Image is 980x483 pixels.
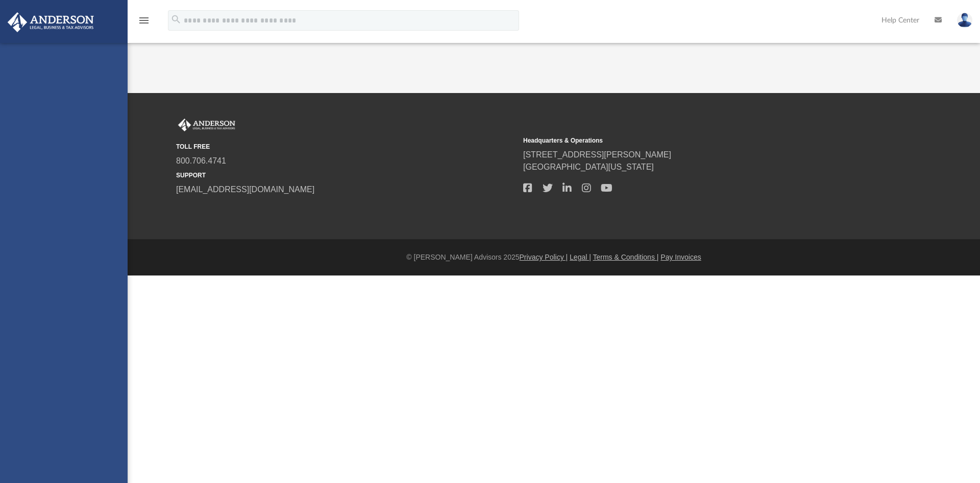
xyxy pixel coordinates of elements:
small: TOLL FREE [176,142,516,151]
small: Headquarters & Operations [523,136,863,145]
a: menu [138,19,150,27]
img: Anderson Advisors Platinum Portal [5,12,97,32]
a: Legal | [570,253,591,261]
a: Terms & Conditions | [593,253,659,261]
a: [STREET_ADDRESS][PERSON_NAME] [523,150,671,159]
a: Privacy Policy | [520,253,568,261]
div: © [PERSON_NAME] Advisors 2025 [128,252,980,263]
img: Anderson Advisors Platinum Portal [176,119,237,132]
a: Pay Invoices [660,253,701,261]
small: SUPPORT [176,171,516,180]
img: User Pic [957,13,972,28]
i: search [170,14,182,25]
a: 800.706.4741 [176,156,226,165]
a: [EMAIL_ADDRESS][DOMAIN_NAME] [176,185,314,194]
i: menu [138,14,150,27]
a: [GEOGRAPHIC_DATA][US_STATE] [523,163,654,171]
